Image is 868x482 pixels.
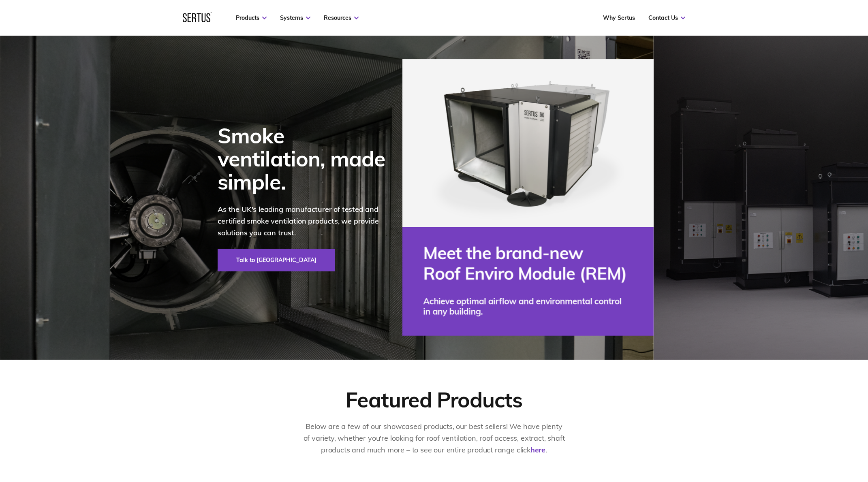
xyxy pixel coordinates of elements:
[302,421,566,456] p: Below are a few of our showcased products, our best sellers! We have plenty of variety, whether y...
[236,14,267,21] a: Products
[276,463,592,482] iframe: Netlify Drawer
[603,14,635,21] a: Why Sertus
[218,204,396,239] p: As the UK's leading manufacturer of tested and certified smoke ventilation products, we provide s...
[218,124,396,194] div: Smoke ventilation, made simple.
[530,445,545,454] a: here
[346,386,522,413] div: Featured Products
[218,249,335,271] a: Talk to [GEOGRAPHIC_DATA]
[648,14,685,21] a: Contact Us
[280,14,310,21] a: Systems
[324,14,359,21] a: Resources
